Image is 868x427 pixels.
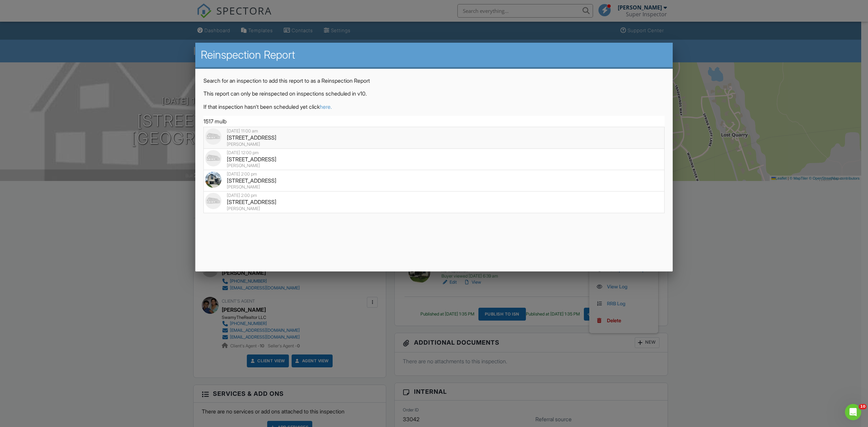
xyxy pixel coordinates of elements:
[205,156,663,163] div: [STREET_ADDRESS]
[205,171,663,177] div: [DATE] 2:00 pm
[320,103,332,110] a: here.
[205,184,663,190] div: [PERSON_NAME]
[203,90,665,97] p: This report can only be reinspected on inspections scheduled in v10.
[203,116,665,127] input: Search for an address, buyer, or agent
[205,128,663,134] div: [DATE] 11:00 am
[205,193,663,198] div: [DATE] 2:00 pm
[205,198,663,206] div: [STREET_ADDRESS]
[859,404,867,409] span: 10
[205,134,663,141] div: [STREET_ADDRESS]
[205,150,663,156] div: [DATE] 12:00 pm
[205,206,663,211] div: [PERSON_NAME]
[203,103,665,110] p: If that inspection hasn't been scheduled yet click
[845,404,861,420] iframe: Intercom live chat
[205,171,221,188] img: 9268665%2Fcover_photos%2F0qelQTWMR3qhCgnctA9E%2Foriginal.jpg
[201,48,667,62] h2: Reinspection Report
[203,77,665,84] p: Search for an inspection to add this report to as a Reinspection Report
[205,193,221,209] img: house-placeholder-square-ca63347ab8c70e15b013bc22427d3df0f7f082c62ce06d78aee8ec4e70df452f.jpg
[205,142,663,147] div: [PERSON_NAME]
[205,128,221,145] img: house-placeholder-square-ca63347ab8c70e15b013bc22427d3df0f7f082c62ce06d78aee8ec4e70df452f.jpg
[205,163,663,168] div: [PERSON_NAME]
[205,177,663,184] div: [STREET_ADDRESS]
[205,150,221,166] img: house-placeholder-square-ca63347ab8c70e15b013bc22427d3df0f7f082c62ce06d78aee8ec4e70df452f.jpg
